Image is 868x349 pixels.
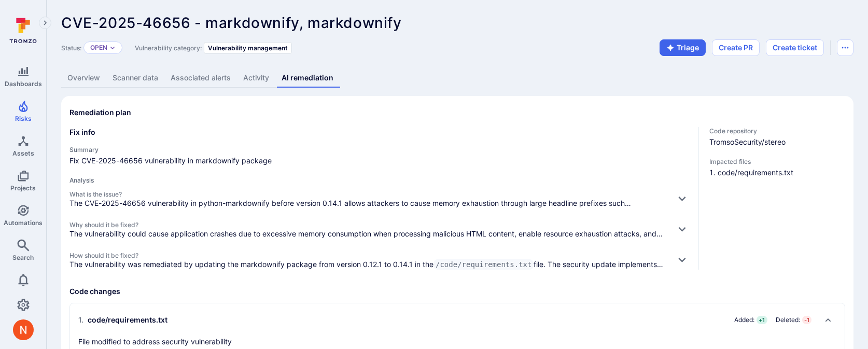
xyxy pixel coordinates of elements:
[39,17,51,29] button: Expand navigation menu
[13,319,34,340] img: ACg8ocIprwjrgDQnDsNSk9Ghn5p5-B8DpAKWoJ5Gi9syOE4K59tr4Q=s96-c
[69,229,667,239] p: The vulnerability could cause application crashes due to excessive memory consumption when proces...
[757,316,767,324] span: + 1
[712,39,760,56] button: Create PR
[204,42,292,54] div: Vulnerability management
[13,319,34,340] div: Neeren Patki
[61,44,81,52] span: Status:
[802,316,811,324] span: - 1
[237,68,275,88] a: Activity
[109,45,116,51] button: Expand dropdown
[69,252,667,259] span: How should it be fixed?
[135,44,202,52] span: Vulnerability category:
[78,315,83,325] span: 1 .
[709,158,845,165] span: Impacted files
[106,68,164,88] a: Scanner data
[41,19,49,27] i: Expand navigation menu
[718,167,845,178] li: code/requirements.txt
[69,286,845,297] h3: Code changes
[78,337,232,347] p: File modified to address security vulnerability
[766,39,824,56] button: Create ticket
[12,254,34,261] span: Search
[61,14,402,32] span: CVE-2025-46656 - markdownify, markdownify
[69,156,690,166] span: Fix CVE-2025-46656 vulnerability in markdownify package
[69,146,690,153] h4: Summary
[69,190,667,198] span: What is the issue?
[709,137,845,147] span: TromsoSecurity/stereo
[69,107,131,118] h2: Remediation plan
[164,68,237,88] a: Associated alerts
[69,221,667,229] span: Why should it be fixed?
[69,127,690,137] h3: Fix info
[4,219,43,227] span: Automations
[5,80,42,88] span: Dashboards
[69,259,667,270] p: The vulnerability was remediated by updating the markdownify package from version 0.12.1 to 0.14....
[15,115,32,122] span: Risks
[275,68,340,88] a: AI remediation
[433,259,534,270] code: /code/requirements.txt
[61,68,106,88] a: Overview
[709,127,845,135] span: Code repository
[10,184,36,192] span: Projects
[12,149,34,157] span: Assets
[837,39,853,56] button: Options menu
[78,315,167,325] div: code/requirements.txt
[69,198,667,208] p: The CVE-2025-46656 vulnerability in python-markdownify before version 0.14.1 allows attackers to ...
[90,44,107,52] button: Open
[61,68,853,88] div: Vulnerability tabs
[776,316,800,324] span: Deleted:
[69,176,690,184] h4: Analysis
[734,316,754,324] span: Added:
[660,39,706,56] button: Triage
